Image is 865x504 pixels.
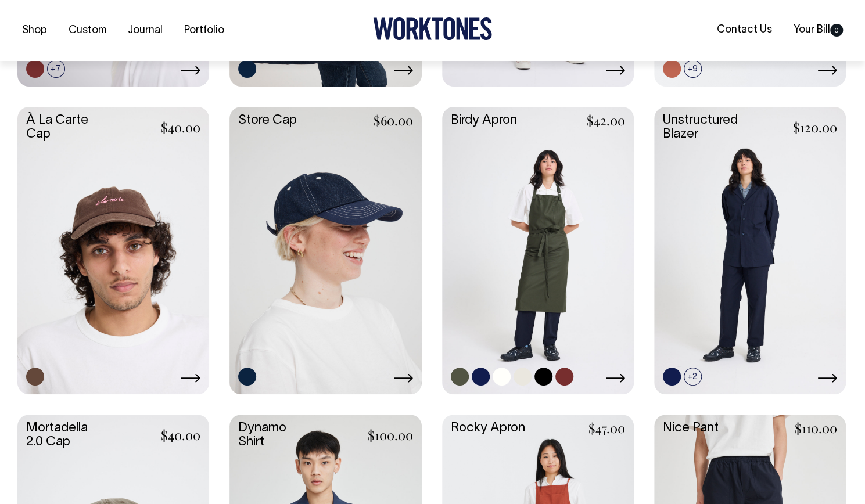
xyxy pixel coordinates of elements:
[180,21,229,40] a: Portfolio
[123,21,167,40] a: Journal
[684,368,702,386] span: +2
[789,20,848,39] a: Your Bill0
[712,20,777,39] a: Contact Us
[684,60,702,78] span: +9
[47,60,65,78] span: +7
[17,21,52,40] a: Shop
[830,24,843,37] span: 0
[64,21,111,40] a: Custom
